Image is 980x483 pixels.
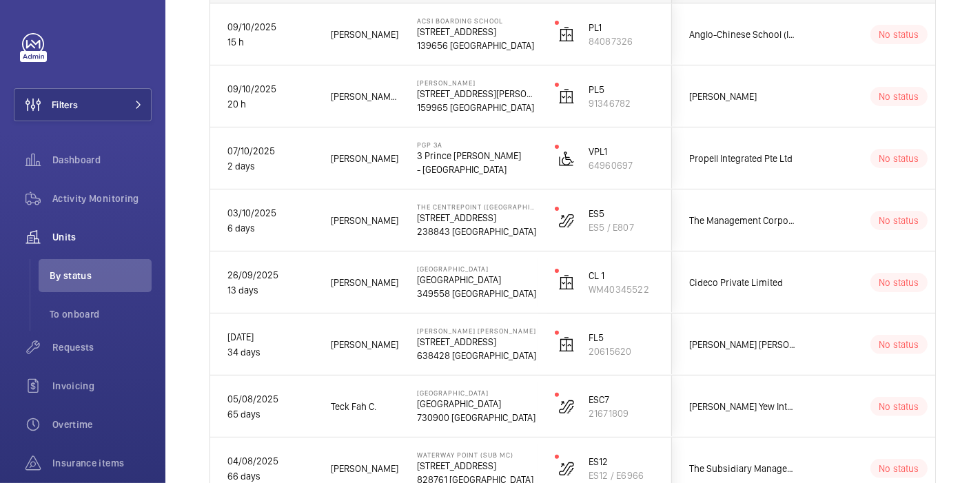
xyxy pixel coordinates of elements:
p: PL1 [589,21,655,34]
p: No status [879,214,919,227]
span: By status [50,269,152,282]
p: [GEOGRAPHIC_DATA] [417,397,537,411]
p: 04/08/2025 [227,453,313,469]
p: Waterway Point (Sub MC) [417,451,537,459]
span: [PERSON_NAME] [331,275,399,290]
p: 3 Prince [PERSON_NAME] [417,149,537,163]
span: [PERSON_NAME] [331,151,399,166]
p: No status [879,276,919,289]
p: 15 h [227,34,313,50]
p: [GEOGRAPHIC_DATA] [417,389,537,397]
p: [PERSON_NAME] [417,79,537,87]
p: 20 h [227,96,313,112]
span: Requests [52,340,152,354]
p: [STREET_ADDRESS] [417,211,537,225]
span: [PERSON_NAME] [331,27,399,42]
span: [PERSON_NAME] [PERSON_NAME] Pte Ltd [689,337,795,352]
p: No status [879,462,919,475]
p: 159965 [GEOGRAPHIC_DATA] [417,101,537,114]
img: escalator.svg [558,398,575,415]
span: Overtime [52,418,152,431]
p: No status [879,90,919,103]
p: PGP 3A [417,141,537,149]
p: ES12 / E6966 [589,469,655,482]
p: ES5 / E807 [589,220,655,234]
span: The Management Corporation Strata Title Plan No. 1298 [689,213,795,228]
p: 349558 [GEOGRAPHIC_DATA] [417,287,537,300]
p: [STREET_ADDRESS][PERSON_NAME] [417,87,537,101]
p: 6 days [227,220,313,236]
p: WM40345522 [589,282,655,296]
p: [GEOGRAPHIC_DATA] [417,273,537,287]
span: Insurance items [52,456,152,470]
span: Units [52,230,152,244]
img: elevator.svg [558,26,575,43]
p: 84087326 [589,34,655,48]
p: 05/08/2025 [227,391,313,407]
span: [PERSON_NAME] [331,461,399,476]
p: [STREET_ADDRESS] [417,335,537,349]
p: 2 days [227,158,313,174]
button: Filters [14,88,152,121]
p: ACSI Boarding School [417,17,537,25]
p: ES12 [589,455,655,469]
p: 03/10/2025 [227,205,313,220]
p: 139656 [GEOGRAPHIC_DATA] [417,39,537,52]
p: 09/10/2025 [227,81,313,96]
span: Propell Integrated Pte Ltd [689,151,795,166]
img: escalator.svg [558,460,575,477]
p: No status [879,338,919,351]
p: 07/10/2025 [227,143,313,158]
p: [DATE] [227,329,313,345]
p: 21671809 [589,407,655,420]
p: 64960697 [589,158,655,172]
img: elevator.svg [558,336,575,353]
p: 730900 [GEOGRAPHIC_DATA] [417,411,537,424]
p: 13 days [227,282,313,298]
span: [PERSON_NAME] A. [331,89,399,104]
span: Dashboard [52,153,152,167]
span: To onboard [50,307,152,321]
span: Invoicing [52,379,152,393]
p: PL5 [589,83,655,96]
span: Cideco Private Limited [689,275,795,290]
span: Teck Fah C. [331,399,399,414]
img: elevator.svg [558,274,575,291]
span: [PERSON_NAME] [689,89,795,104]
p: 09/10/2025 [227,19,313,34]
p: ES5 [589,207,655,220]
img: escalator.svg [558,212,575,229]
p: [STREET_ADDRESS] [417,459,537,473]
p: No status [879,400,919,413]
img: elevator.svg [558,88,575,105]
p: 238843 [GEOGRAPHIC_DATA] [417,225,537,238]
span: [PERSON_NAME] [331,213,399,228]
p: [STREET_ADDRESS] [417,25,537,39]
p: 638428 [GEOGRAPHIC_DATA] [417,349,537,362]
p: VPL1 [589,145,655,158]
img: platform_lift.svg [558,150,575,167]
p: 26/09/2025 [227,267,313,282]
span: Activity Monitoring [52,192,152,205]
p: No status [879,28,919,41]
p: 34 days [227,345,313,360]
span: [PERSON_NAME] Yew Integrated Pte Ltd c/o NLB [689,399,795,414]
p: No status [879,152,919,165]
p: 65 days [227,407,313,422]
span: [PERSON_NAME] [331,337,399,352]
span: The Subsidiary Management Corporation No. 1 - Strata Title Plan No. 4682 [689,461,795,476]
p: The Centrepoint ([GEOGRAPHIC_DATA]) [417,203,537,211]
span: Filters [52,98,78,112]
p: FL5 [589,331,655,345]
p: 91346782 [589,96,655,110]
p: ESC7 [589,393,655,407]
p: [GEOGRAPHIC_DATA] [417,265,537,273]
span: Anglo-Chinese School (Independent) [689,27,795,42]
p: CL 1 [589,269,655,282]
p: - [GEOGRAPHIC_DATA] [417,163,537,176]
p: [PERSON_NAME] [PERSON_NAME] [417,327,537,335]
p: 20615620 [589,345,655,358]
